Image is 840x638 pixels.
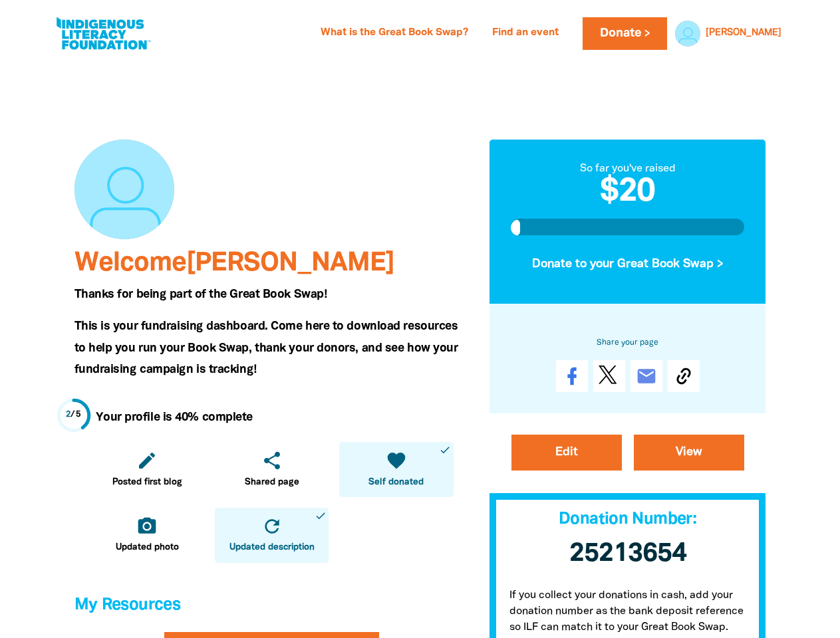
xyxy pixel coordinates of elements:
[136,450,158,471] i: edit
[74,289,327,300] span: Thanks for being part of the Great Book Swap!
[636,366,657,387] i: email
[630,360,662,392] a: email
[706,29,781,38] a: [PERSON_NAME]
[74,597,181,613] span: My Resources
[313,23,476,44] a: What is the Great Book Swap?
[484,23,567,44] a: Find an event
[74,251,394,276] span: Welcome [PERSON_NAME]
[112,476,182,489] span: Posted first blog
[215,442,329,497] a: shareShared page
[593,360,625,392] a: Post
[74,321,458,375] span: This is your fundraising dashboard. Come here to download resources to help you run your Book Swa...
[511,177,745,209] h2: $20
[245,476,299,489] span: Shared page
[261,516,283,537] i: refresh
[229,541,315,554] span: Updated description
[668,360,700,392] button: Copy Link
[368,476,424,489] span: Self donated
[386,450,407,471] i: favorite
[634,435,744,471] a: View
[66,411,71,419] span: 2
[96,412,253,423] strong: Your profile is 40% complete
[569,542,686,566] span: 25213654
[261,450,283,471] i: share
[511,435,622,471] a: Edit
[215,508,329,563] a: refreshUpdated descriptiondone
[511,335,745,350] h6: Share your page
[511,246,745,282] button: Donate to your Great Book Swap >
[556,360,588,392] a: Share
[583,17,666,50] a: Donate
[315,510,327,522] i: done
[511,161,745,177] div: So far you've raised
[116,541,179,554] span: Updated photo
[90,508,204,563] a: camera_altUpdated photo
[136,516,158,537] i: camera_alt
[439,444,451,456] i: done
[339,442,453,497] a: favoriteSelf donateddone
[66,409,81,421] div: / 5
[90,442,204,497] a: editPosted first blog
[559,512,696,527] span: Donation Number:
